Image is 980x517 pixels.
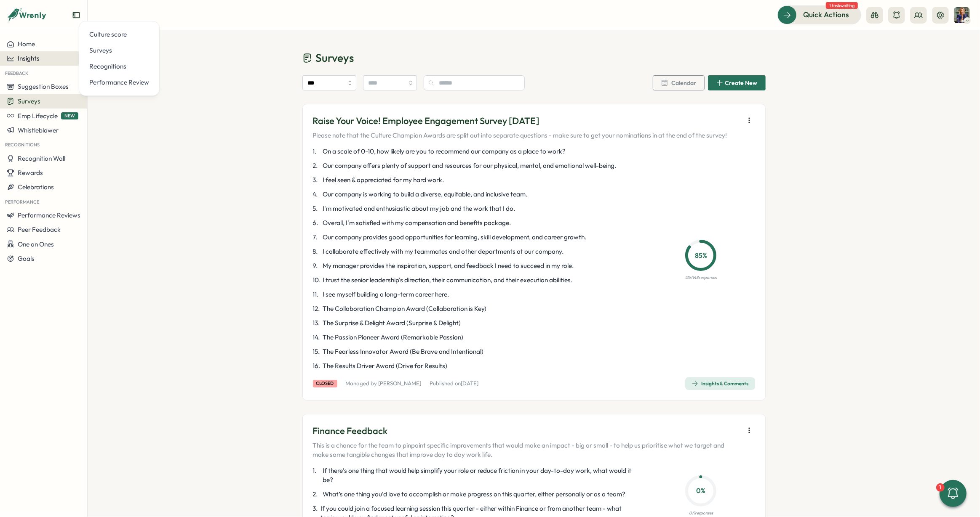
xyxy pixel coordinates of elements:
div: closed [313,380,337,387]
button: Calendar [653,75,705,90]
p: 85 % [688,250,714,261]
span: Our company offers plenty of support and resources for our physical, mental, and emotional well-b... [323,161,617,170]
span: 9 . [313,261,321,270]
span: NEW [61,112,78,119]
span: What’s one thing you’d love to accomplish or make progress on this quarter, either personally or ... [323,490,626,499]
span: My manager provides the inspiration, support, and feedback I need to succeed in my role. [323,261,574,270]
a: Recognitions [86,58,152,74]
p: This is a chance for the team to pinpoint specific improvements that would make an impact - big o... [313,441,740,459]
p: 126 / 148 responses [685,274,717,281]
span: Insights [18,54,40,62]
p: Raise Your Voice! Employee Engagement Survey [DATE] [313,114,727,127]
span: 1 . [313,147,321,156]
span: 8 . [313,247,321,256]
span: Whistleblower [18,126,59,134]
div: 1 [936,483,945,492]
span: On a scale of 0-10, how likely are you to recommend our company as a place to work? [323,147,566,156]
div: Insights & Comments [692,380,749,387]
span: Overall, I'm satisfied with my compensation and benefits package. [323,218,511,228]
a: [PERSON_NAME] [379,380,422,387]
span: The Fearless Innovator Award (Be Brave and Intentional) [323,347,484,356]
span: Emp Lifecycle [18,112,58,120]
span: Recognition Wall [18,154,65,162]
span: The Collaboration Champion Award (Collaboration is Key) [323,304,487,313]
span: The Surprise & Delight Award (Surprise & Delight) [323,318,461,328]
button: Quick Actions [777,5,861,24]
span: One on Ones [18,240,54,248]
div: Culture score [89,30,149,39]
span: 15 . [313,347,321,356]
span: Goals [18,255,35,262]
span: 11 . [313,290,321,299]
span: Rewards [18,169,43,177]
span: Create New [725,80,758,86]
span: The Results Driver Award (Drive for Results) [323,361,448,371]
div: Recognitions [89,62,149,71]
div: Surveys [89,46,149,55]
span: Home [18,40,35,48]
span: The Passion Pioneer Award (Remarkable Passion) [323,333,464,342]
span: Surveys [316,50,354,65]
button: Create New [708,75,766,90]
button: Expand sidebar [72,11,80,19]
span: 4 . [313,190,321,199]
p: Managed by [346,380,422,387]
span: I see myself building a long-term career here. [323,290,449,299]
span: Celebrations [18,183,54,191]
p: Please note that the Culture Champion Awards are split out into separate questions - make sure to... [313,131,727,140]
span: I trust the senior leadership's direction, their communication, and their execution abilities. [323,276,573,285]
span: Calendar [672,80,697,86]
a: Culture score [86,27,152,42]
p: Published on [430,380,479,387]
span: 14 . [313,333,321,342]
a: Surveys [86,42,152,58]
span: Surveys [18,97,40,105]
span: I collaborate effectively with my teammates and other departments at our company. [323,247,564,256]
span: [DATE] [461,380,479,387]
span: 12 . [313,304,321,313]
span: Our company provides good opportunities for learning, skill development, and career growth. [323,233,587,242]
span: 2 . [313,161,321,170]
span: I'm motivated and enthusiastic about my job and the work that I do. [323,204,515,213]
span: 2 . [313,490,321,499]
span: 1 task waiting [826,2,858,9]
span: 10 . [313,276,321,285]
span: Performance Reviews [18,211,80,219]
span: Suggestion Boxes [18,82,69,90]
span: 7 . [313,233,321,242]
span: 6 . [313,218,321,228]
a: Performance Review [86,74,152,90]
p: Finance Feedback [313,424,740,437]
span: Our company is working to build a diverse, equitable, and inclusive team. [323,190,528,199]
div: Performance Review [89,78,149,87]
img: Hanna Smith [954,7,970,23]
span: 16 . [313,361,321,371]
span: Peer Feedback [18,225,61,233]
span: 13 . [313,318,321,328]
span: If there’s one thing that would help simplify your role or reduce friction in your day-to-day wor... [323,466,637,485]
button: Insights & Comments [685,377,755,390]
p: 0 % [688,486,714,496]
p: 0 / 1 responses [689,510,713,517]
span: 1 . [313,466,321,485]
button: 1 [940,480,967,507]
span: I feel seen & appreciated for my hard work. [323,175,444,185]
span: Quick Actions [803,9,849,20]
span: 3 . [313,175,321,185]
span: 5 . [313,204,321,213]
